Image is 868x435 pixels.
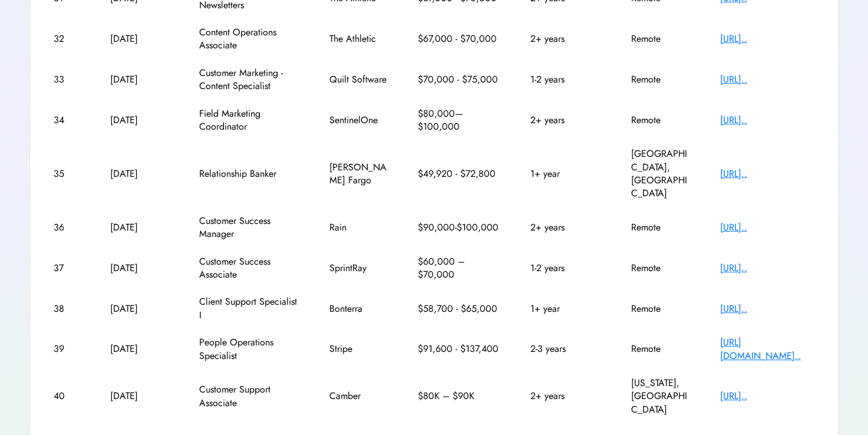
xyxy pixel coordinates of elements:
[329,32,388,45] div: The Athletic
[329,73,388,86] div: Quilt Software
[720,32,814,45] div: [URL]..
[54,262,80,275] div: 37
[418,73,500,86] div: $70,000 - $75,000
[110,342,169,355] div: [DATE]
[631,302,690,315] div: Remote
[199,215,299,241] div: Customer Success Manager
[329,342,388,355] div: Stripe
[530,32,601,45] div: 2+ years
[199,295,299,322] div: Client Support Specialist I
[530,114,601,127] div: 2+ years
[631,32,690,45] div: Remote
[418,255,500,282] div: $60,000 – $70,000
[329,262,388,275] div: SprintRay
[110,302,169,315] div: [DATE]
[530,167,601,180] div: 1+ year
[54,114,80,127] div: 34
[418,32,500,45] div: $67,000 - $70,000
[720,262,814,275] div: [URL]..
[720,167,814,180] div: [URL]..
[631,262,690,275] div: Remote
[418,342,500,355] div: $91,600 - $137,400
[329,302,388,315] div: Bonterra
[329,390,388,403] div: Camber
[199,336,299,362] div: People Operations Specialist
[530,73,601,86] div: 1-2 years
[418,221,500,234] div: $90,000-$100,000
[54,73,80,86] div: 33
[329,114,388,127] div: SentinelOne
[530,302,601,315] div: 1+ year
[110,262,169,275] div: [DATE]
[199,383,299,410] div: Customer Support Associate
[110,32,169,45] div: [DATE]
[631,73,690,86] div: Remote
[110,221,169,234] div: [DATE]
[110,73,169,86] div: [DATE]
[54,342,80,355] div: 39
[110,390,169,403] div: [DATE]
[720,73,814,86] div: [URL]..
[720,302,814,315] div: [URL]..
[631,114,690,127] div: Remote
[530,342,601,355] div: 2-3 years
[418,107,500,134] div: $80,000—$100,000
[418,390,500,403] div: $80K – $90K
[54,302,80,315] div: 38
[199,167,299,180] div: Relationship Banker
[720,336,814,362] div: [URL][DOMAIN_NAME]..
[54,221,80,234] div: 36
[199,107,299,134] div: Field Marketing Coordinator
[530,262,601,275] div: 1-2 years
[54,390,80,403] div: 40
[54,32,80,45] div: 32
[110,114,169,127] div: [DATE]
[530,221,601,234] div: 2+ years
[54,167,80,180] div: 35
[631,377,690,416] div: [US_STATE], [GEOGRAPHIC_DATA]
[720,114,814,127] div: [URL]..
[631,342,690,355] div: Remote
[199,255,299,282] div: Customer Success Associate
[110,167,169,180] div: [DATE]
[631,147,690,200] div: [GEOGRAPHIC_DATA], [GEOGRAPHIC_DATA]
[631,221,690,234] div: Remote
[199,26,299,52] div: Content Operations Associate
[418,167,500,180] div: $49,920 - $72,800
[329,161,388,187] div: [PERSON_NAME] Fargo
[199,67,299,93] div: Customer Marketing - Content Specialist
[329,221,388,234] div: Rain
[530,390,601,403] div: 2+ years
[418,302,500,315] div: $58,700 - $65,000
[720,221,814,234] div: [URL]..
[720,390,814,403] div: [URL]..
